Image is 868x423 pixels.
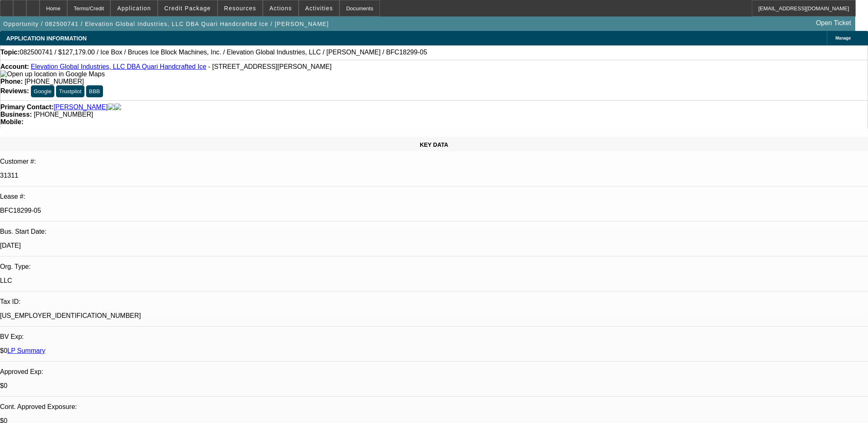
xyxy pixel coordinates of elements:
a: LP Summary [7,347,45,354]
strong: Account: [0,63,29,70]
span: Opportunity / 082500741 / Elevation Global Industries, LLC DBA Quari Handcrafted Ice / [PERSON_NAME] [3,21,329,27]
span: APPLICATION INFORMATION [6,35,87,42]
a: View Google Maps [0,70,105,78]
a: Open Ticket [813,16,854,30]
span: Credit Package [164,5,211,12]
button: Google [31,85,54,97]
span: Manage [835,36,851,40]
a: Elevation Global Industries, LLC DBA Quari Handcrafted Ice [31,63,206,70]
strong: Reviews: [0,87,29,94]
span: [PHONE_NUMBER] [25,78,84,85]
img: Open up location in Google Maps [0,70,105,78]
span: 082500741 / $127,179.00 / Ice Box / Bruces Ice Block Machines, Inc. / Elevation Global Industries... [20,49,427,56]
img: linkedin-icon.png [115,103,121,111]
strong: Primary Contact: [0,103,54,111]
span: [PHONE_NUMBER] [34,111,93,118]
button: Actions [263,0,298,16]
strong: Business: [0,111,32,118]
span: - [STREET_ADDRESS][PERSON_NAME] [208,63,332,70]
button: Credit Package [158,0,217,16]
strong: Mobile: [0,118,23,125]
button: Application [111,0,157,16]
span: Resources [224,5,256,12]
span: Activities [305,5,333,12]
strong: Topic: [0,49,20,56]
a: [PERSON_NAME] [54,103,108,111]
strong: Phone: [0,78,23,85]
span: Application [117,5,151,12]
button: Trustpilot [56,85,84,97]
span: KEY DATA [420,141,448,148]
button: BBB [86,85,103,97]
button: Resources [218,0,262,16]
button: Activities [299,0,339,16]
img: facebook-icon.png [108,103,115,111]
span: Actions [269,5,292,12]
